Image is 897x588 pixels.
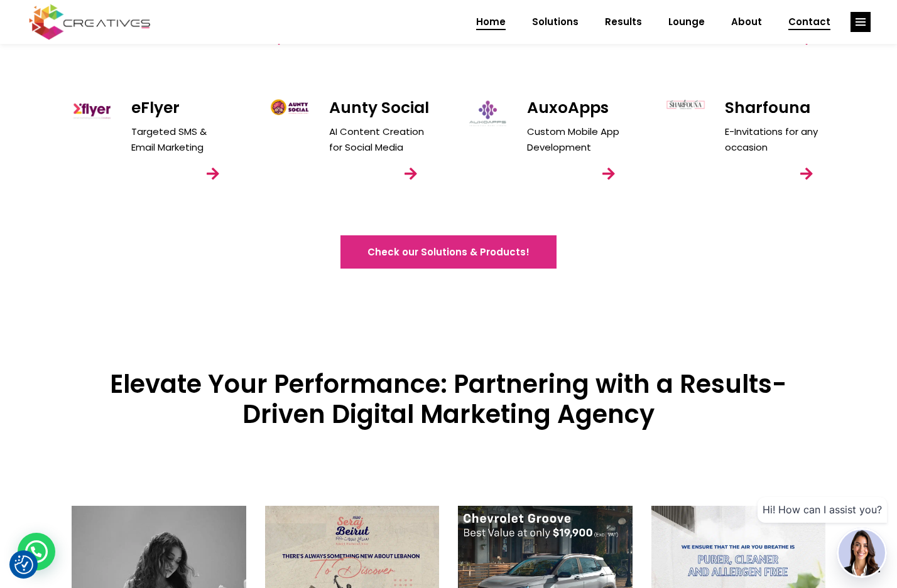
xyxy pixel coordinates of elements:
p: Custom Mobile App Development [527,124,628,155]
img: Creatives | Home [269,99,310,116]
span: Check our Solutions & Products! [367,245,530,259]
p: E-Invitations for any occasion [725,124,825,155]
a: eFlyer [131,97,180,119]
span: Contact [788,6,830,38]
span: About [731,6,762,38]
button: Consent Preferences [14,555,33,574]
p: AI Content Creation for Social Media [329,124,430,155]
a: Lounge [655,6,718,38]
img: Creatives [26,3,153,41]
a: Results [592,6,655,38]
img: Creatives | Home [665,99,706,110]
a: Sharfouna [725,97,810,119]
a: Aunty Social [329,97,429,119]
a: link [591,156,626,191]
a: Solutions [519,6,592,38]
a: Home [463,6,519,38]
p: Targeted SMS & Email Marketing [131,124,232,155]
a: About [718,6,775,38]
a: link [393,156,428,191]
img: agent [839,530,885,576]
img: Creatives | Home [467,99,508,128]
h3: Elevate Your Performance: Partnering with a Results-Driven Digital Marketing Agency [72,369,825,429]
span: Results [605,6,642,38]
a: Check our Solutions & Products! [340,235,557,269]
span: Home [476,6,506,38]
span: Solutions [532,6,579,38]
a: AuxoApps [527,97,609,119]
a: link [789,156,824,191]
a: link [851,12,871,32]
a: Contact [775,6,844,38]
a: link [195,156,231,191]
div: Hi! How can I assist you? [758,497,887,523]
img: Creatives | Home [72,99,112,122]
span: Lounge [668,6,705,38]
img: Revisit consent button [14,555,33,574]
